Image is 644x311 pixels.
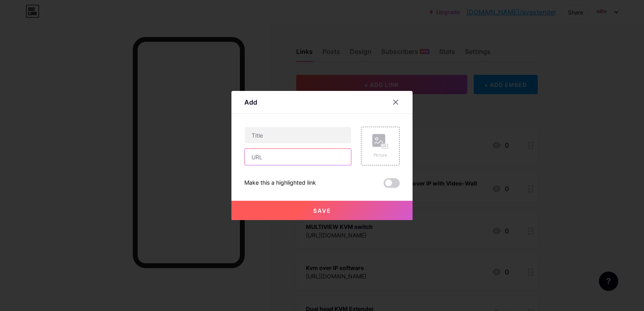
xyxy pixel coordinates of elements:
div: Make this a highlighted link [244,178,316,188]
span: Save [313,207,331,214]
div: Add [244,97,257,107]
input: Title [245,127,351,143]
input: URL [245,149,351,165]
button: Save [231,201,413,220]
div: Picture [372,152,388,158]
